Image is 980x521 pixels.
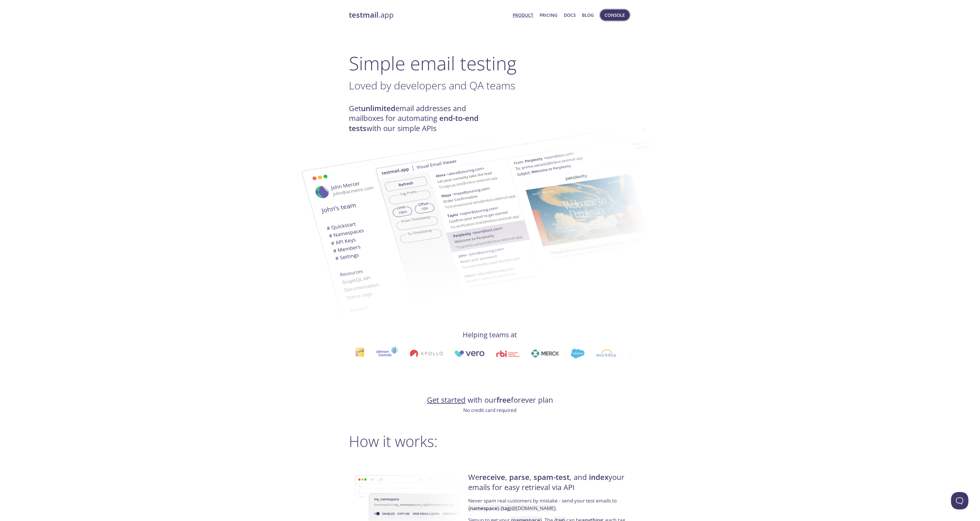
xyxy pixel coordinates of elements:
strong: unlimited [361,103,396,113]
img: apollo [386,349,419,358]
img: rbi [472,350,495,357]
span: Loved by developers and QA teams [349,78,516,93]
a: Product [513,11,533,19]
img: johnsoncontrols [352,347,374,360]
strong: end-to-end tests [349,113,479,133]
p: No credit card required [349,406,631,414]
img: testmail-email-viewer [280,134,592,330]
button: Console [600,10,630,21]
iframe: Help Scout Beacon - Open [951,492,968,509]
h2: How it works: [349,432,631,450]
strong: namespace [470,505,497,511]
h4: We , , , and your emails for easy retrieval via API [468,472,629,497]
a: Docs [564,11,576,19]
h1: Simple email testing [349,52,631,74]
img: atlassian [604,349,641,358]
a: Pricing [540,11,557,19]
h4: Get email addresses and mailboxes for automating with our simple APIs [349,104,490,133]
strong: spam-test [533,472,570,482]
strong: tag [502,505,510,511]
a: testmail.app [349,10,508,20]
img: vero [430,350,461,357]
img: workday [572,349,592,358]
strong: receive [479,472,505,482]
code: { } . { } @[DOMAIN_NAME] [468,505,556,511]
img: salesforce [546,349,560,358]
a: Get started [427,395,466,405]
strong: index [589,472,609,482]
img: merck [507,349,535,358]
strong: testmail [349,10,379,20]
img: testmail-email-viewer [375,115,687,311]
span: Console [605,11,625,19]
strong: free [496,395,511,405]
strong: parse [509,472,529,482]
p: Never spam real customers by mistake - send your test emails to . [468,497,629,516]
h4: with our forever plan [349,395,631,405]
h4: Helping teams at [349,330,631,339]
a: Blog [582,11,594,19]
